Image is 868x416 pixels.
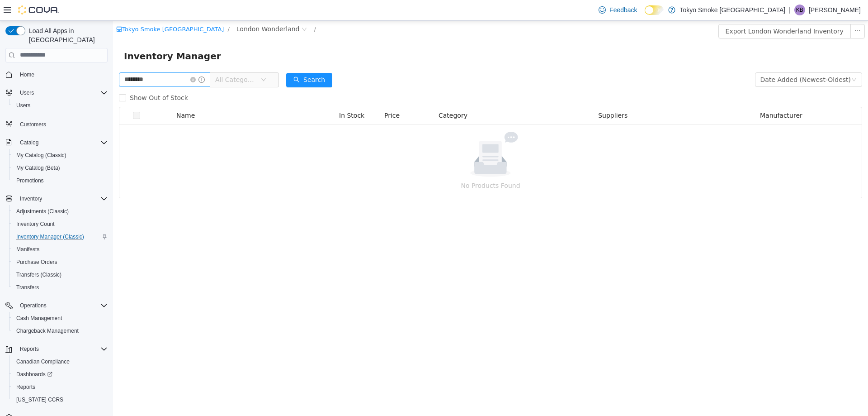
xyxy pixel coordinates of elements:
[16,371,52,378] span: Dashboards
[114,5,116,12] span: /
[226,91,251,98] span: In Stock
[13,231,88,242] a: Inventory Manager (Classic)
[13,100,108,111] span: Users
[20,302,47,309] span: Operations
[13,369,108,380] span: Dashboards
[20,71,34,78] span: Home
[85,56,92,62] i: icon: info-circle
[271,91,287,98] span: Price
[16,258,57,266] span: Purchase Orders
[9,355,111,368] button: Canadian Compliance
[16,137,108,148] span: Catalog
[9,218,111,230] button: Inventory Count
[9,256,111,268] button: Purchase Orders
[13,269,65,280] a: Transfers (Classic)
[3,5,9,11] i: icon: shop
[13,175,108,186] span: Promotions
[20,195,42,202] span: Inventory
[794,5,805,15] div: Kathleen Bunt
[325,91,354,98] span: Category
[2,136,111,149] button: Catalog
[102,54,143,63] span: All Categories
[2,343,111,355] button: Reports
[809,5,861,15] p: [PERSON_NAME]
[18,5,59,14] img: Cova
[9,162,111,174] button: My Catalog (Beta)
[13,325,108,336] span: Chargeback Management
[13,206,108,217] span: Adjustments (Classic)
[16,102,30,109] span: Users
[16,208,69,215] span: Adjustments (Classic)
[9,312,111,325] button: Cash Management
[16,193,46,204] button: Inventory
[17,160,738,170] p: No Products Found
[16,396,63,403] span: [US_STATE] CCRS
[16,69,38,80] a: Home
[13,244,108,255] span: Manifests
[738,56,744,62] i: icon: down
[9,205,111,218] button: Adjustments (Classic)
[13,163,108,173] span: My Catalog (Beta)
[63,91,82,98] span: Name
[16,118,108,129] span: Customers
[16,164,60,172] span: My Catalog (Beta)
[13,282,42,293] a: Transfers
[737,3,752,18] button: icon: ellipsis
[16,246,39,253] span: Manifests
[9,325,111,337] button: Chargeback Management
[13,175,47,186] a: Promotions
[13,356,108,367] span: Canadian Compliance
[173,52,219,67] button: icon: searchSearch
[13,219,58,230] a: Inventory Count
[3,5,111,12] a: icon: shopTokyo Smoke [GEOGRAPHIC_DATA]
[2,68,111,81] button: Home
[2,299,111,312] button: Operations
[16,69,108,80] span: Home
[148,56,153,62] i: icon: down
[789,5,791,15] p: |
[16,87,38,98] button: Users
[9,174,111,187] button: Promotions
[13,269,108,280] span: Transfers (Classic)
[16,383,35,391] span: Reports
[680,5,786,15] p: Tokyo Smoke [GEOGRAPHIC_DATA]
[13,219,108,230] span: Inventory Count
[16,315,62,322] span: Cash Management
[13,382,39,392] a: Reports
[485,91,514,98] span: Suppliers
[16,358,70,365] span: Canadian Compliance
[16,119,50,130] a: Customers
[13,394,67,405] a: [US_STATE] CCRS
[16,87,108,98] span: Users
[11,28,113,43] span: Inventory Manager
[13,257,108,268] span: Purchase Orders
[13,282,108,293] span: Transfers
[13,150,108,161] span: My Catalog (Classic)
[595,1,641,19] a: Feedback
[796,5,803,15] span: KB
[9,268,111,281] button: Transfers (Classic)
[2,192,111,205] button: Inventory
[20,121,46,128] span: Customers
[13,73,79,81] span: Show Out of Stock
[13,313,108,324] span: Cash Management
[645,15,645,15] span: Dark Mode
[9,368,111,381] a: Dashboards
[25,26,108,44] span: Load All Apps in [GEOGRAPHIC_DATA]
[13,244,43,255] a: Manifests
[13,394,108,405] span: Washington CCRS
[9,281,111,294] button: Transfers
[13,150,70,161] a: My Catalog (Classic)
[13,206,72,217] a: Adjustments (Classic)
[16,344,108,354] span: Reports
[16,300,50,311] button: Operations
[13,231,108,242] span: Inventory Manager (Classic)
[20,139,38,146] span: Catalog
[645,5,664,15] input: Dark Mode
[16,193,108,204] span: Inventory
[9,149,111,162] button: My Catalog (Classic)
[16,327,79,335] span: Chargeback Management
[13,382,108,392] span: Reports
[2,86,111,99] button: Users
[13,356,73,367] a: Canadian Compliance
